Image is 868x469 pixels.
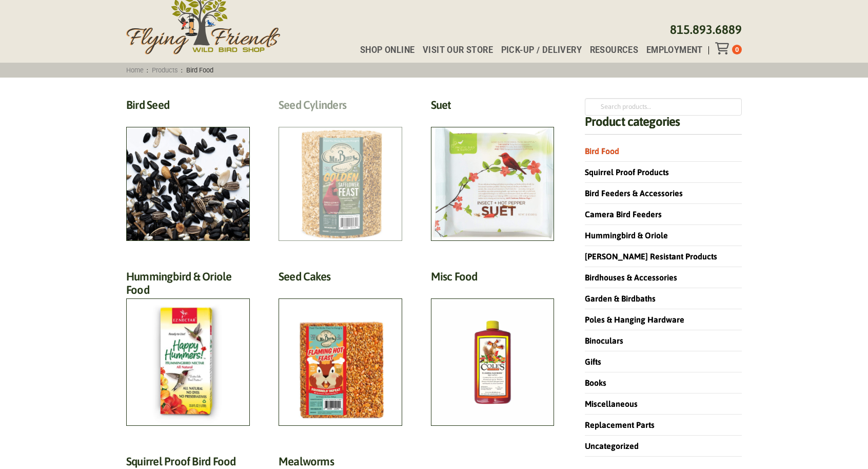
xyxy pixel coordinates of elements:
h2: Misc Food [431,270,555,289]
a: Visit product category Hummingbird & Oriole Food [126,270,250,426]
a: Visit Our Store [415,46,493,54]
a: 815.893.6889 [670,23,742,36]
a: Uncategorized [585,441,639,451]
h2: Hummingbird & Oriole Food [126,270,250,303]
a: Garden & Birdbaths [585,294,656,303]
a: Squirrel Proof Products [585,167,669,177]
div: Toggle Off Canvas Content [715,42,732,54]
a: [PERSON_NAME] Resistant Products [585,252,717,261]
a: Visit product category Seed Cakes [279,270,402,426]
a: Home [123,66,147,74]
h2: Bird Seed [126,98,250,117]
a: Bird Food [585,146,619,156]
h2: Seed Cakes [279,270,402,289]
span: Bird Food [183,66,216,74]
input: Search products… [585,98,742,116]
a: Visit product category Misc Food [431,270,555,426]
a: Visit product category Seed Cylinders [279,98,402,241]
a: Hummingbird & Oriole [585,231,668,240]
a: Employment [638,46,703,54]
a: Gifts [585,357,601,366]
a: Binoculars [585,336,623,345]
a: Replacement Parts [585,420,655,429]
a: Visit product category Bird Seed [126,98,250,241]
span: Visit Our Store [423,46,493,54]
a: Pick-up / Delivery [493,46,582,54]
a: Camera Bird Feeders [585,210,662,219]
a: Bird Feeders & Accessories [585,189,683,198]
a: Birdhouses & Accessories [585,273,677,282]
a: Poles & Hanging Hardware [585,315,684,324]
a: Miscellaneous [585,399,638,408]
span: : : [123,66,216,74]
a: Resources [582,46,638,54]
a: Books [585,378,606,387]
a: Products [148,66,181,74]
h4: Product categories [585,116,742,135]
span: 0 [735,46,739,53]
h2: Suet [431,98,555,117]
span: Pick-up / Delivery [501,46,582,54]
a: Visit product category Suet [431,98,555,241]
a: Shop Online [352,46,415,54]
span: Shop Online [360,46,415,54]
span: Employment [646,46,703,54]
h2: Seed Cylinders [279,98,402,117]
span: Resources [590,46,639,54]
